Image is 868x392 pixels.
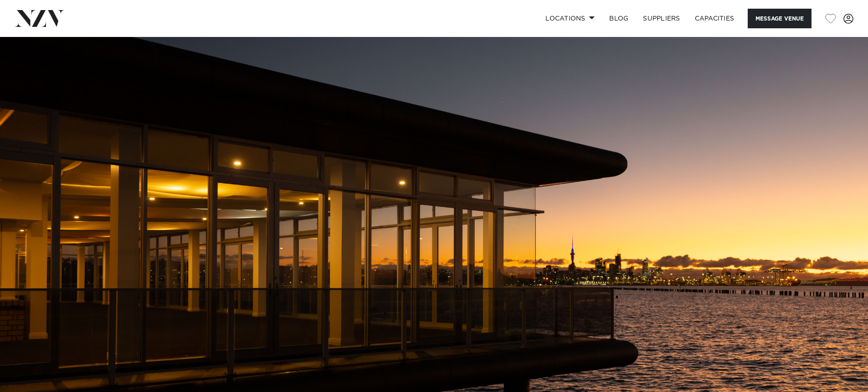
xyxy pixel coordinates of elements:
[15,10,64,26] img: nzv-logo.png
[748,9,812,28] button: Message Venue
[538,9,602,28] a: Locations
[688,9,742,28] a: Capacities
[636,9,687,28] a: SUPPLIERS
[602,9,636,28] a: BLOG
